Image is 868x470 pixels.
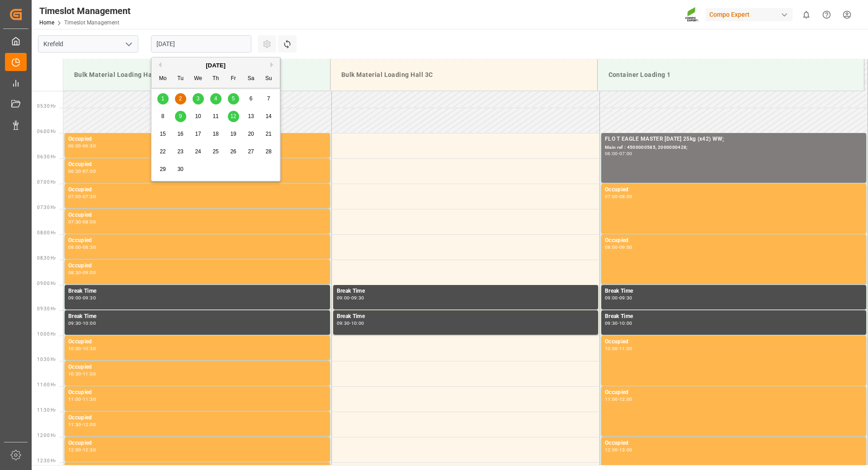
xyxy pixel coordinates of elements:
[193,146,204,157] div: Choose Wednesday, September 24th, 2025
[68,144,81,148] div: 06:00
[619,448,632,452] div: 13:00
[706,6,796,23] button: Compo Expert
[83,423,96,427] div: 12:00
[193,111,204,122] div: Choose Wednesday, September 10th, 2025
[83,448,96,452] div: 12:30
[618,448,619,452] div: -
[68,287,326,296] div: Break Time
[245,111,257,122] div: Choose Saturday, September 13th, 2025
[81,195,83,199] div: -
[83,195,96,199] div: 07:30
[175,164,186,175] div: Choose Tuesday, September 30th, 2025
[81,245,83,249] div: -
[157,146,169,157] div: Choose Monday, September 22nd, 2025
[37,433,56,438] span: 12:00 Hr
[195,131,201,137] span: 17
[337,296,350,300] div: 09:00
[177,166,183,172] span: 30
[193,93,204,104] div: Choose Wednesday, September 3rd, 2025
[37,129,56,134] span: 06:00 Hr
[337,287,594,296] div: Break Time
[263,93,274,104] div: Choose Sunday, September 7th, 2025
[212,113,218,119] span: 11
[179,95,182,102] span: 2
[605,245,618,249] div: 08:00
[685,7,699,23] img: Screenshot%202023-09-29%20at%2010.02.21.png_1712312052.png
[605,185,863,195] div: Occupied
[81,321,83,325] div: -
[160,131,165,137] span: 15
[37,230,56,235] span: 08:00 Hr
[68,312,326,321] div: Break Time
[68,413,326,423] div: Occupied
[618,397,619,401] div: -
[68,448,81,452] div: 12:00
[245,128,257,140] div: Choose Saturday, September 20th, 2025
[68,245,81,249] div: 08:00
[175,93,186,104] div: Choose Tuesday, September 2nd, 2025
[68,363,326,372] div: Occupied
[37,408,56,413] span: 11:30 Hr
[157,73,169,85] div: Mo
[68,236,326,245] div: Occupied
[210,111,222,122] div: Choose Thursday, September 11th, 2025
[605,236,863,245] div: Occupied
[214,95,217,102] span: 4
[248,113,254,119] span: 13
[605,448,618,452] div: 12:00
[212,131,218,137] span: 18
[605,195,618,199] div: 07:00
[37,205,56,210] span: 07:30 Hr
[230,113,236,119] span: 12
[337,312,594,321] div: Break Time
[193,128,204,140] div: Choose Wednesday, September 17th, 2025
[157,164,169,175] div: Choose Monday, September 29th, 2025
[619,296,632,300] div: 09:30
[175,73,186,85] div: Tu
[37,357,56,362] span: 10:30 Hr
[177,148,183,155] span: 23
[195,113,201,119] span: 10
[68,160,326,169] div: Occupied
[349,296,351,300] div: -
[122,37,135,51] button: open menu
[228,73,239,85] div: Fr
[68,423,81,427] div: 11:30
[68,337,326,347] div: Occupied
[81,448,83,452] div: -
[796,5,816,25] button: show 0 new notifications
[37,281,56,286] span: 09:00 Hr
[81,220,83,224] div: -
[619,152,632,156] div: 07:00
[193,73,204,85] div: We
[232,95,235,102] span: 5
[228,111,239,122] div: Choose Friday, September 12th, 2025
[39,19,54,26] a: Home
[81,397,83,401] div: -
[212,148,218,155] span: 25
[248,148,254,155] span: 27
[605,135,863,144] div: FLO T EAGLE MASTER [DATE] 25kg (x42) WW;
[605,388,863,397] div: Occupied
[81,144,83,148] div: -
[161,113,165,119] span: 8
[267,95,270,102] span: 7
[68,185,326,195] div: Occupied
[351,296,364,300] div: 09:30
[265,113,271,119] span: 14
[160,148,165,155] span: 22
[619,347,632,351] div: 11:00
[349,321,351,325] div: -
[351,321,364,325] div: 10:00
[37,382,56,387] span: 11:00 Hr
[605,347,618,351] div: 10:00
[83,296,96,300] div: 09:30
[157,111,169,122] div: Choose Monday, September 8th, 2025
[195,148,201,155] span: 24
[245,73,257,85] div: Sa
[250,95,253,102] span: 6
[81,372,83,376] div: -
[83,271,96,275] div: 09:00
[68,271,81,275] div: 08:30
[81,347,83,351] div: -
